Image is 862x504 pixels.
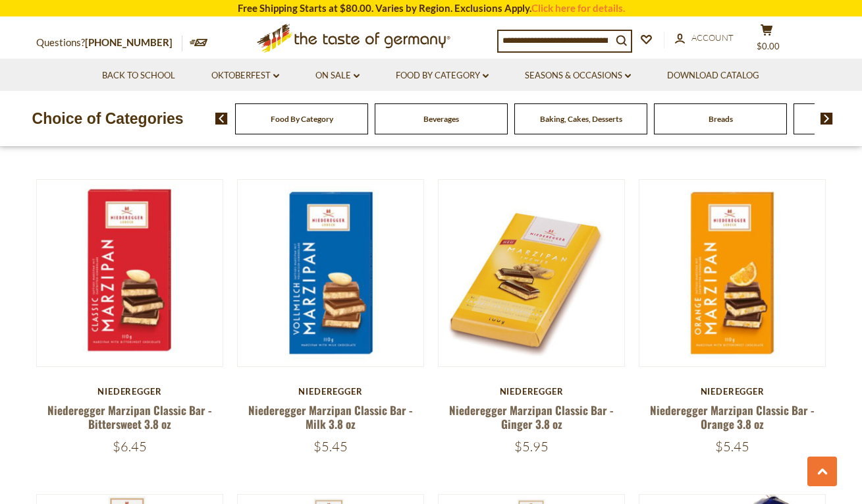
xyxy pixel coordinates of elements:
[709,114,733,124] a: Breads
[315,69,360,83] a: On Sale
[211,69,279,83] a: Oktoberfest
[238,180,424,366] img: Niederegger
[675,31,734,45] a: Account
[396,69,489,83] a: Food By Category
[639,386,826,397] div: Niederegger
[715,438,749,455] span: $5.45
[248,402,413,432] a: Niederegger Marzipan Classic Bar - Milk 3.8 oz
[36,386,224,397] div: Niederegger
[37,180,223,366] img: Niederegger
[36,34,182,51] p: Questions?
[639,180,826,366] img: Niederegger
[271,114,333,124] a: Food By Category
[215,113,228,125] img: previous arrow
[540,114,622,124] a: Baking, Cakes, Desserts
[757,41,780,51] span: $0.00
[313,438,348,455] span: $5.45
[423,114,459,124] a: Beverages
[525,69,631,83] a: Seasons & Occasions
[650,402,815,432] a: Niederegger Marzipan Classic Bar - Orange 3.8 oz
[439,180,625,366] img: Niederegger
[47,402,212,432] a: Niederegger Marzipan Classic Bar - Bittersweet 3.8 oz
[237,386,425,397] div: Niederegger
[531,2,625,14] a: Click here for details.
[102,69,175,83] a: Back to School
[821,113,833,125] img: next arrow
[113,438,147,455] span: $6.45
[691,32,734,43] span: Account
[438,386,626,397] div: Niederegger
[747,24,787,57] button: $0.00
[85,36,173,48] a: [PHONE_NUMBER]
[667,69,759,83] a: Download Catalog
[514,438,549,455] span: $5.95
[449,402,614,432] a: Niederegger Marzipan Classic Bar - Ginger 3.8 oz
